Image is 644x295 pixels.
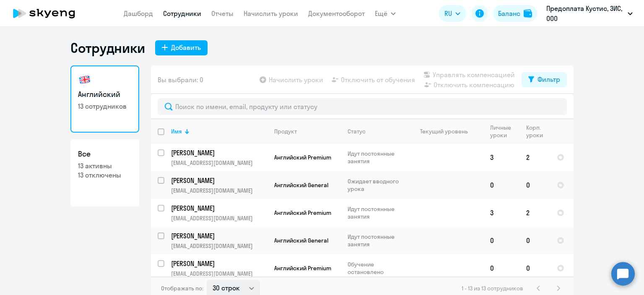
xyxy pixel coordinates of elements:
span: Ещё [375,8,387,18]
p: [EMAIL_ADDRESS][DOMAIN_NAME] [171,187,267,194]
p: Идут постоянные занятия [348,205,405,220]
td: 2 [519,144,550,171]
p: Ожидает вводного урока [348,178,405,193]
p: [EMAIL_ADDRESS][DOMAIN_NAME] [171,214,267,222]
a: Начислить уроки [244,9,298,18]
td: 0 [483,254,519,282]
td: 0 [519,171,550,199]
a: Все13 активны13 отключены [70,139,139,206]
p: [EMAIL_ADDRESS][DOMAIN_NAME] [171,242,267,250]
td: 0 [483,227,519,254]
a: [PERSON_NAME] [171,231,267,240]
div: Добавить [171,42,201,52]
span: Английский General [274,181,328,189]
span: Английский General [274,237,328,244]
img: balance [524,9,532,18]
p: Обучение остановлено [348,261,405,276]
p: 13 активны [78,161,132,170]
p: Предоплата Кустис, ЗИС, ООО [546,3,624,23]
p: [EMAIL_ADDRESS][DOMAIN_NAME] [171,270,267,277]
a: Сотрудники [163,9,201,18]
td: 0 [519,254,550,282]
div: Продукт [274,128,297,135]
div: Корп. уроки [526,124,550,139]
h3: Английский [78,89,132,100]
img: english [78,73,91,86]
a: [PERSON_NAME] [171,176,267,185]
p: [EMAIL_ADDRESS][DOMAIN_NAME] [171,159,267,167]
span: RU [444,8,452,18]
span: Английский Premium [274,264,331,272]
div: Личные уроки [490,124,512,139]
td: 0 [483,171,519,199]
div: Имя [171,128,267,135]
span: Вы выбрали: 0 [158,75,203,85]
p: [PERSON_NAME] [171,148,266,157]
p: Идут постоянные занятия [348,233,405,248]
p: [PERSON_NAME] [171,204,266,213]
a: Отчеты [211,9,234,18]
div: Текущий уровень [412,128,483,135]
h1: Сотрудники [70,39,145,56]
div: Личные уроки [490,124,519,139]
a: Дашборд [124,9,153,18]
td: 3 [483,199,519,227]
button: Балансbalance [493,5,537,22]
td: 3 [483,144,519,171]
div: Имя [171,128,182,135]
button: Добавить [155,40,208,55]
p: Идут постоянные занятия [348,150,405,165]
a: Английский13 сотрудников [70,65,139,133]
p: [PERSON_NAME] [171,259,266,268]
a: [PERSON_NAME] [171,204,267,213]
div: Текущий уровень [420,128,468,135]
span: Отображать по: [161,285,203,292]
button: Предоплата Кустис, ЗИС, ООО [542,3,637,23]
span: 1 - 13 из 13 сотрудников [462,285,523,292]
p: 13 сотрудников [78,102,132,111]
div: Продукт [274,128,340,135]
button: RU [439,5,466,22]
p: [PERSON_NAME] [171,176,266,185]
h3: Все [78,149,132,159]
div: Баланс [498,8,520,18]
input: Поиск по имени, email, продукту или статусу [158,98,567,115]
a: [PERSON_NAME] [171,259,267,268]
a: [PERSON_NAME] [171,148,267,157]
div: Корп. уроки [526,124,543,139]
td: 0 [519,227,550,254]
button: Фильтр [522,72,567,87]
span: Английский Premium [274,154,331,161]
span: Английский Premium [274,209,331,217]
div: Статус [348,128,405,135]
td: 2 [519,199,550,227]
div: Фильтр [538,74,560,84]
div: Статус [348,128,366,135]
button: Ещё [375,5,396,22]
a: Документооборот [308,9,365,18]
p: 13 отключены [78,170,132,180]
p: [PERSON_NAME] [171,231,266,240]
